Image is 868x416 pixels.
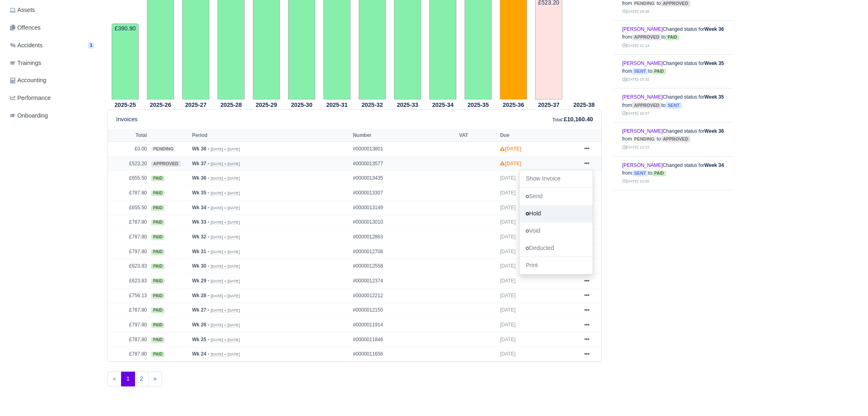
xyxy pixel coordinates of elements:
[351,230,457,245] td: #0000012863
[108,244,149,259] td: £797.80
[319,100,355,110] th: 2025-31
[500,161,521,166] strong: [DATE]
[192,322,209,328] strong: Wk 26 -
[108,303,149,318] td: £787.80
[108,129,149,141] th: Total
[614,54,732,88] td: Changed status for from to
[211,191,240,196] small: [DATE] » [DATE]
[151,293,165,299] span: paid
[116,116,137,123] h6: Invoices
[500,249,515,254] span: [DATE]
[355,100,390,110] th: 2025-32
[622,60,663,66] a: [PERSON_NAME]
[351,274,457,289] td: #0000012374
[135,372,149,386] a: 2
[500,190,515,196] span: [DATE]
[614,21,732,55] td: Changed status for from to
[520,222,593,239] a: Void
[552,115,593,124] div: :
[192,146,209,152] strong: Wk 38 -
[632,136,657,142] span: pending
[500,278,515,284] span: [DATE]
[108,100,143,110] th: 2025-25
[351,244,457,259] td: #0000012708
[211,337,240,342] small: [DATE] » [DATE]
[632,0,657,7] span: pending
[351,186,457,201] td: #0000013307
[211,147,240,152] small: [DATE] » [DATE]
[351,215,457,230] td: #0000013010
[151,176,165,181] span: paid
[661,0,690,7] span: approved
[249,100,284,110] th: 2025-29
[520,205,593,222] a: Hold
[192,205,209,210] strong: Wk 34 -
[211,162,240,166] small: [DATE] » [DATE]
[704,162,724,168] strong: Week 34
[108,200,149,215] td: £655.50
[108,230,149,245] td: £787.80
[190,129,351,141] th: Period
[211,250,240,254] small: [DATE] » [DATE]
[7,37,98,53] a: Accidents 1
[211,308,240,313] small: [DATE] » [DATE]
[704,60,724,66] strong: Week 35
[192,278,209,284] strong: Wk 29 -
[351,156,457,171] td: #0000013577
[351,171,457,186] td: #0000013435
[498,129,577,141] th: Due
[827,377,868,416] div: Chat Widget
[652,69,666,74] span: paid
[614,88,732,122] td: Changed status for from to
[108,288,149,303] td: £756.13
[151,220,165,225] span: paid
[10,76,46,85] span: Accounting
[192,234,209,240] strong: Wk 32 -
[614,122,732,156] td: Changed status for from to
[284,100,319,110] th: 2025-30
[108,156,149,171] td: £523.20
[622,145,649,149] small: [DATE] 12:23
[564,116,593,122] strong: £10,160.40
[192,351,209,357] strong: Wk 24 -
[622,128,663,134] a: [PERSON_NAME]
[151,146,176,152] span: pending
[108,259,149,274] td: £623.83
[500,322,515,328] span: [DATE]
[151,161,181,167] span: approved
[10,58,41,68] span: Trainings
[151,351,165,357] span: paid
[151,190,165,196] span: paid
[500,307,515,313] span: [DATE]
[622,162,663,168] a: [PERSON_NAME]
[7,72,98,88] a: Accounting
[7,55,98,71] a: Trainings
[520,239,593,257] a: Deducted
[10,5,35,15] span: Assets
[143,100,178,110] th: 2025-26
[500,146,521,152] strong: [DATE]
[552,117,562,122] small: Total
[10,111,48,120] span: Onboarding
[7,2,98,18] a: Assets
[108,347,149,361] td: £787.80
[614,156,732,190] td: Changed status for from to
[108,142,149,157] td: £0.00
[704,128,724,134] strong: Week 36
[351,200,457,215] td: #0000013149
[520,170,593,187] a: Show Invoice
[151,278,165,284] span: paid
[500,175,515,181] span: [DATE]
[148,372,162,386] a: »
[213,100,249,110] th: 2025-28
[661,136,690,142] span: approved
[151,307,165,313] span: paid
[704,26,724,32] strong: Week 36
[351,259,457,274] td: #0000012558
[614,190,732,224] td: Changed status for from to
[192,263,209,269] strong: Wk 30 -
[7,20,98,36] a: Offences
[178,100,213,110] th: 2025-27
[520,188,593,205] a: Send
[108,171,149,186] td: £655.50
